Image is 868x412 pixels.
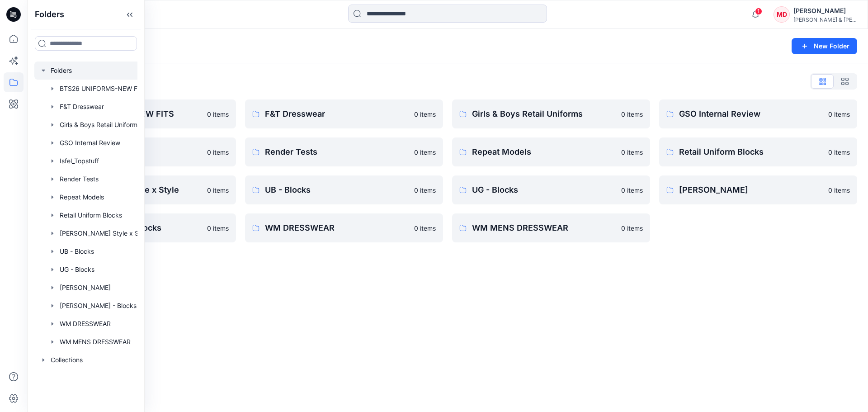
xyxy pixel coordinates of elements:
[828,109,850,119] p: 0 items
[621,185,643,195] p: 0 items
[659,99,857,128] a: GSO Internal Review0 items
[793,5,857,16] div: [PERSON_NAME]
[659,175,857,204] a: [PERSON_NAME]0 items
[207,147,229,157] p: 0 items
[414,109,436,119] p: 0 items
[265,146,409,158] p: Render Tests
[245,99,443,128] a: F&T Dresswear0 items
[265,108,409,120] p: F&T Dresswear
[755,8,762,15] span: 1
[452,175,650,204] a: UG - Blocks0 items
[265,184,409,196] p: UB - Blocks
[452,99,650,128] a: Girls & Boys Retail Uniforms0 items
[472,108,616,120] p: Girls & Boys Retail Uniforms
[452,137,650,166] a: Repeat Models0 items
[621,109,643,119] p: 0 items
[472,222,616,234] p: WM MENS DRESSWEAR
[679,146,823,158] p: Retail Uniform Blocks
[792,38,857,54] button: New Folder
[621,147,643,157] p: 0 items
[207,185,229,195] p: 0 items
[452,213,650,242] a: WM MENS DRESSWEAR0 items
[414,185,436,195] p: 0 items
[472,184,616,196] p: UG - Blocks
[679,184,823,196] p: [PERSON_NAME]
[207,223,229,233] p: 0 items
[414,223,436,233] p: 0 items
[207,109,229,119] p: 0 items
[621,223,643,233] p: 0 items
[472,146,616,158] p: Repeat Models
[245,175,443,204] a: UB - Blocks0 items
[828,185,850,195] p: 0 items
[265,222,409,234] p: WM DRESSWEAR
[245,213,443,242] a: WM DRESSWEAR0 items
[679,108,823,120] p: GSO Internal Review
[659,137,857,166] a: Retail Uniform Blocks0 items
[414,147,436,157] p: 0 items
[774,6,790,23] div: MD
[245,137,443,166] a: Render Tests0 items
[793,16,857,23] div: [PERSON_NAME] & [PERSON_NAME]
[828,147,850,157] p: 0 items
